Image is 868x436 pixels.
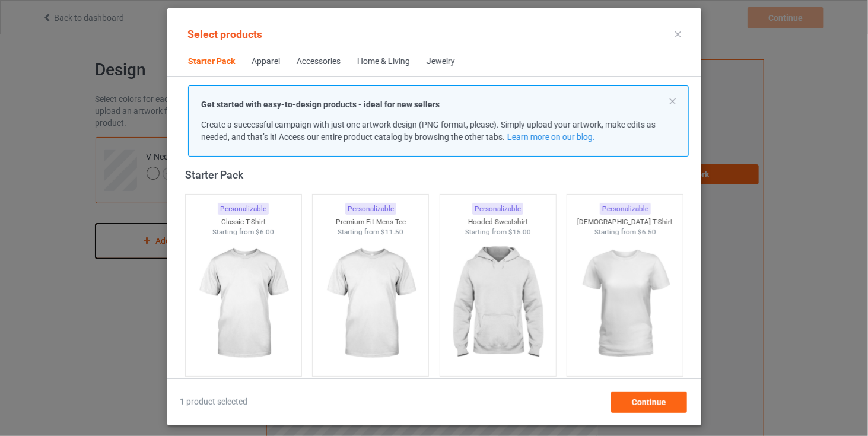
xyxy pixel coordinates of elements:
[297,56,341,68] div: Accessories
[567,217,683,227] div: [DEMOGRAPHIC_DATA] T-Shirt
[572,237,678,370] img: regular.jpg
[185,168,688,182] div: Starter Pack
[508,228,530,236] span: $15.00
[345,203,396,215] div: Personalizable
[313,217,428,227] div: Premium Fit Mens Tee
[381,228,403,236] span: $11.50
[357,56,410,68] div: Home & Living
[440,227,555,237] div: Starting from
[180,47,243,76] span: Starter Pack
[444,237,551,370] img: regular.jpg
[187,28,262,40] span: Select products
[440,217,555,227] div: Hooded Sweatshirt
[611,392,686,413] div: Continue
[201,120,656,142] span: Create a successful campaign with just one artwork design (PNG format, please). Simply upload you...
[218,203,269,215] div: Personalizable
[637,228,656,236] span: $6.50
[256,228,274,236] span: $6.00
[567,227,683,237] div: Starting from
[313,227,428,237] div: Starting from
[427,56,455,68] div: Jewelry
[190,237,296,370] img: regular.jpg
[507,132,594,142] a: Learn more on our blog.
[185,217,301,227] div: Classic T-Shirt
[631,397,666,407] span: Continue
[201,100,440,109] strong: Get started with easy-to-design products - ideal for new sellers
[472,203,523,215] div: Personalizable
[252,56,280,68] div: Apparel
[185,227,301,237] div: Starting from
[317,237,424,370] img: regular.jpg
[599,203,650,215] div: Personalizable
[180,396,247,408] span: 1 product selected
